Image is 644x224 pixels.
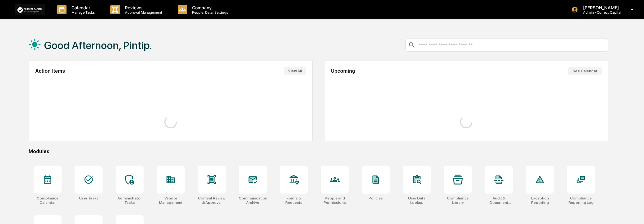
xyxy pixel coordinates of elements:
[239,196,267,205] div: Communications Archive
[44,39,152,52] h1: Good Afternoon, Pintip.
[568,67,602,75] button: See Calendar
[67,10,98,15] p: Manage Tasks
[116,196,144,205] div: Administrator Tasks
[526,196,554,205] div: Exception Reporting
[120,5,165,10] p: Reviews
[284,67,306,75] button: View All
[198,196,226,205] div: Content Review & Approval
[403,196,431,205] div: User Data Lookup
[280,196,308,205] div: Forms & Requests
[34,196,62,205] div: Compliance Calendar
[15,4,45,15] img: logo
[578,5,622,10] p: [PERSON_NAME]
[331,68,355,74] h2: Upcoming
[444,196,472,205] div: Compliance Library
[321,196,349,205] div: People and Permissions
[567,196,595,205] div: Compliance Reporting Log
[485,196,513,205] div: Audit & Document Logs
[187,5,231,10] p: Company
[578,10,622,15] p: Admin • Correct Capital
[187,10,231,15] p: People, Data, Settings
[369,196,383,200] div: Policies
[157,196,185,205] div: Vendor Management
[29,149,608,154] div: Modules
[120,10,165,15] p: Approval Management
[79,196,99,200] div: User Tasks
[67,5,98,10] p: Calendar
[35,68,65,74] h2: Action Items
